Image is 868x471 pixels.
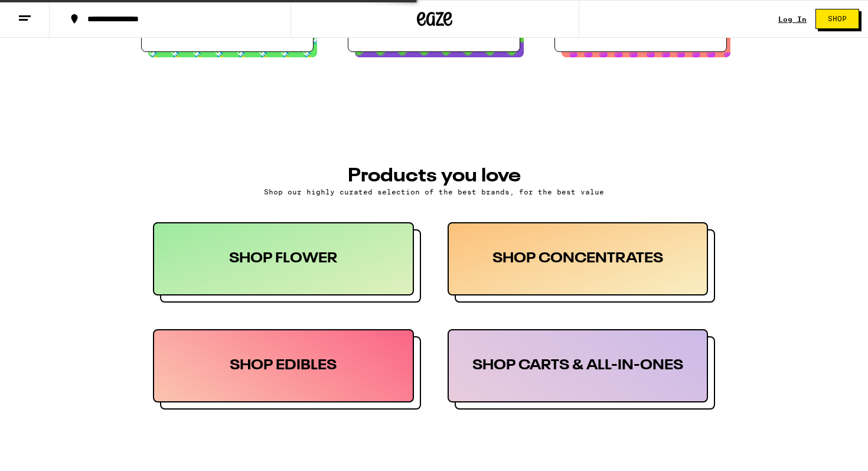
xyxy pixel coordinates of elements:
[153,329,421,410] button: SHOP EDIBLES
[153,222,421,303] button: SHOP FLOWER
[828,15,847,22] span: Shop
[448,222,709,295] div: SHOP CONCENTRATES
[807,9,868,29] a: Shop
[153,329,414,402] div: SHOP EDIBLES
[153,167,715,186] h3: PRODUCTS YOU LOVE
[448,329,716,410] button: SHOP CARTS & ALL-IN-ONES
[815,9,859,29] button: Shop
[153,188,715,196] p: Shop our highly curated selection of the best brands, for the best value
[153,222,414,295] div: SHOP FLOWER
[778,15,807,23] a: Log In
[448,222,716,303] button: SHOP CONCENTRATES
[448,329,709,402] div: SHOP CARTS & ALL-IN-ONES
[7,8,85,18] span: Hi. Need any help?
